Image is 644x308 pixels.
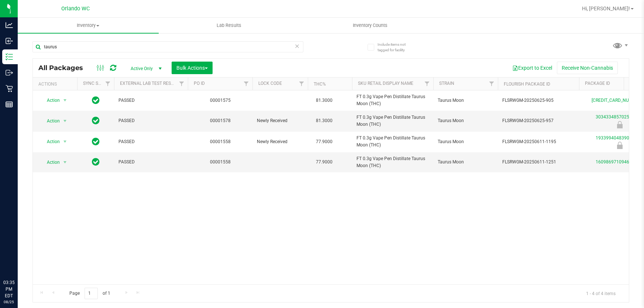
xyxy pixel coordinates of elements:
a: 00001558 [210,139,231,144]
a: Flourish Package ID [504,82,550,87]
span: select [61,116,70,126]
span: In Sync [92,157,100,167]
span: FLSRWGM-20250611-1195 [502,138,575,145]
span: Action [40,95,60,105]
input: Search Package ID, Item Name, SKU, Lot or Part Number... [32,41,303,52]
span: FT 0.3g Vape Pen Distillate Taurus Moon (THC) [357,135,429,149]
span: Inventory [18,22,159,29]
span: FLSRWGM-20250625-905 [502,97,575,104]
a: Lab Results [159,18,300,33]
a: [CREDIT_CARD_NUMBER] [592,98,641,103]
a: External Lab Test Result [120,81,178,86]
iframe: Resource center [7,249,30,271]
a: PO ID [194,81,205,86]
a: Sku Retail Display Name [358,81,413,86]
span: Taurus Moon [438,159,493,166]
span: Action [40,157,60,167]
span: FT 0.3g Vape Pen Distillate Taurus Moon (THC) [357,155,429,169]
span: FT 0.3g Vape Pen Distillate Taurus Moon (THC) [357,114,429,128]
span: In Sync [92,115,100,126]
a: Inventory Counts [300,18,441,33]
a: Inventory [18,18,159,33]
span: In Sync [92,95,100,105]
inline-svg: Reports [6,101,13,108]
span: PASSED [118,138,183,145]
a: Sync Status [83,81,111,86]
a: Filter [486,77,498,90]
a: Strain [439,81,454,86]
span: Orlando WC [61,6,90,12]
inline-svg: Inventory [6,53,13,60]
div: Actions [38,82,74,87]
button: Receive Non-Cannabis [557,62,618,74]
span: Action [40,136,60,147]
a: 00001575 [210,98,231,103]
span: Taurus Moon [438,117,493,124]
a: Lock Code [258,81,282,86]
span: 77.9000 [312,136,336,147]
span: PASSED [118,97,183,104]
a: 1933994048390795 [596,135,637,141]
span: 77.9000 [312,157,336,167]
span: Hi, [PERSON_NAME]! [582,6,630,11]
span: All Packages [38,64,90,72]
button: Bulk Actions [172,62,213,74]
inline-svg: Analytics [6,21,13,29]
span: select [61,95,70,105]
span: select [61,157,70,167]
a: 00001578 [210,118,231,123]
inline-svg: Inbound [6,37,13,45]
p: 03:35 PM EDT [3,279,14,299]
span: Inventory Counts [343,22,397,29]
inline-svg: Outbound [6,69,13,76]
a: THC% [314,82,326,87]
input: 1 [85,288,98,299]
a: Filter [296,77,308,90]
span: FT 0.3g Vape Pen Distillate Taurus Moon (THC) [357,93,429,107]
span: 81.3000 [312,115,336,126]
span: PASSED [118,159,183,166]
span: Newly Received [257,117,303,124]
a: 1609869710946999 [596,159,637,165]
span: 81.3000 [312,95,336,106]
a: 00001558 [210,159,231,165]
span: Lab Results [207,22,251,29]
span: FLSRWGM-20250611-1251 [502,159,575,166]
a: Package ID [585,81,610,86]
span: Include items not tagged for facility [378,42,414,53]
a: Filter [102,77,114,90]
span: FLSRWGM-20250625-957 [502,117,575,124]
span: Newly Received [257,138,303,145]
p: 08/25 [3,299,14,305]
inline-svg: Retail [6,85,13,92]
span: select [61,136,70,147]
span: 1 - 4 of 4 items [580,288,621,299]
a: 3034334857025128 [596,114,637,120]
span: Taurus Moon [438,138,493,145]
span: Bulk Actions [176,65,208,71]
span: In Sync [92,136,100,147]
a: Filter [421,77,433,90]
span: Page of 1 [63,288,116,299]
a: Filter [176,77,188,90]
button: Export to Excel [507,62,557,74]
a: Filter [240,77,252,90]
span: Clear [295,41,300,51]
span: Action [40,116,60,126]
span: PASSED [118,117,183,124]
span: Taurus Moon [438,97,493,104]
